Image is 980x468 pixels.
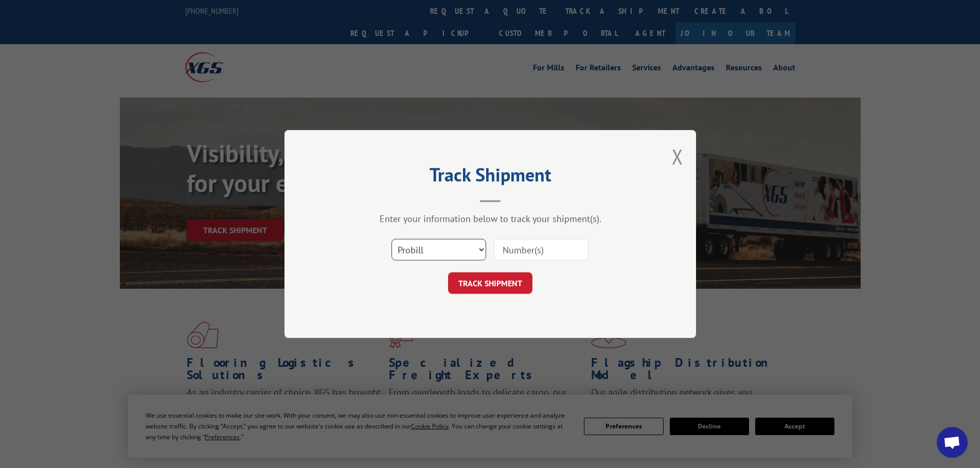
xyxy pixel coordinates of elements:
[494,239,589,260] input: Number(s)
[672,143,683,170] button: Close modal
[937,427,968,458] div: Open chat
[336,213,645,224] div: Enter your information below to track your shipment(s).
[448,272,532,294] button: TRACK SHIPMENT
[336,167,645,187] h2: Track Shipment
